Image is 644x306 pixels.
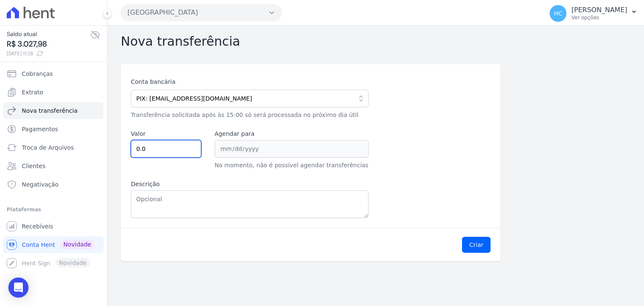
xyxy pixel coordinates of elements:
[22,70,53,78] span: Cobranças
[7,50,90,57] span: [DATE] 11:28
[22,180,59,189] span: Negativação
[215,130,369,138] label: Agendar para
[60,240,94,249] span: Novidade
[3,218,104,235] a: Recebíveis
[22,125,58,133] span: Pagamentos
[7,65,100,272] nav: Sidebar
[22,88,43,96] span: Extrato
[7,205,100,215] div: Plataformas
[3,84,104,101] a: Extrato
[22,106,78,115] span: Nova transferência
[131,111,369,119] p: Transferência solicitada após às 15:00 só será processada no próximo dia útil
[543,2,644,25] button: HC [PERSON_NAME] Ver opções
[121,34,631,49] h2: Nova transferência
[3,102,104,119] a: Nova transferência
[131,130,201,138] label: Valor
[131,180,369,189] label: Descrição
[554,10,562,16] span: HC
[22,241,55,249] span: Conta Hent
[22,162,45,170] span: Clientes
[3,139,104,156] a: Troca de Arquivos
[8,277,29,298] div: Open Intercom Messenger
[3,236,104,253] a: Conta Hent Novidade
[215,161,369,170] p: No momento, não é possível agendar transferências
[22,143,74,152] span: Troca de Arquivos
[121,4,282,21] button: [GEOGRAPHIC_DATA]
[571,6,627,14] p: [PERSON_NAME]
[3,176,104,193] a: Negativação
[7,39,90,50] span: R$ 3.027,98
[131,78,369,86] label: Conta bancária
[3,121,104,137] a: Pagamentos
[7,30,90,39] span: Saldo atual
[22,222,53,231] span: Recebíveis
[3,158,104,174] a: Clientes
[571,14,627,21] p: Ver opções
[3,65,104,82] a: Cobranças
[462,237,491,253] button: Criar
